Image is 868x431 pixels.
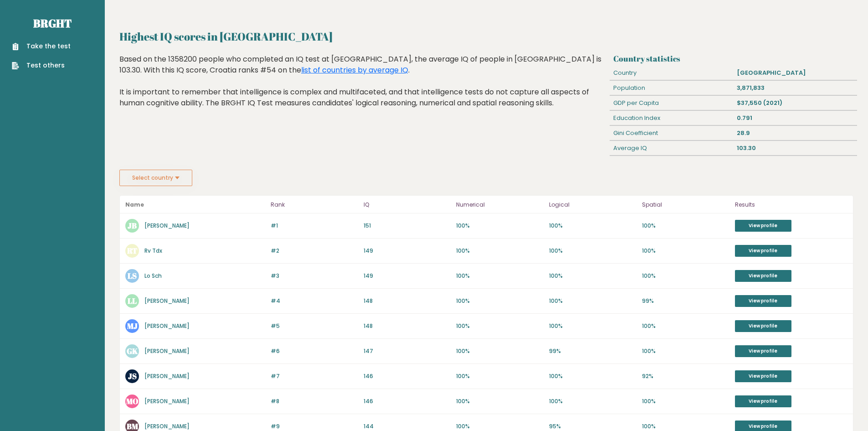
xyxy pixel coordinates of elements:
text: JB [128,220,137,231]
p: 95% [549,422,637,431]
text: RT [127,245,138,256]
div: Average IQ [610,141,733,156]
p: 147 [364,347,451,355]
div: 28.9 [734,126,857,140]
a: Take the test [12,42,71,51]
p: 100% [456,297,544,305]
a: Brght [33,16,72,31]
p: IQ [364,199,451,210]
a: [PERSON_NAME] [144,347,190,355]
p: 100% [456,247,544,255]
div: 103.30 [734,141,857,156]
p: #6 [271,347,358,355]
p: Results [735,199,847,210]
h3: Country statistics [613,54,853,63]
a: View profile [735,370,791,382]
a: View profile [735,345,791,357]
a: View profile [735,395,791,407]
p: Logical [549,199,637,210]
p: 100% [642,322,729,330]
text: MJ [127,321,138,331]
p: 100% [456,372,544,380]
p: 100% [549,322,637,330]
a: View profile [735,220,791,232]
text: JS [128,371,137,381]
p: 100% [642,272,729,280]
text: GK [127,346,138,356]
a: Test others [12,61,71,70]
div: Country [610,66,733,80]
p: 100% [456,397,544,405]
p: 100% [642,347,729,355]
a: View profile [735,295,791,307]
a: [PERSON_NAME] [144,397,190,405]
p: 146 [364,372,451,380]
div: GDP per Capita [610,96,733,110]
p: 100% [549,372,637,380]
p: 151 [364,222,451,230]
p: 100% [456,322,544,330]
p: Numerical [456,199,544,210]
a: [PERSON_NAME] [144,222,190,229]
div: 3,871,833 [734,81,857,95]
p: 149 [364,247,451,255]
p: #9 [271,422,358,431]
p: #3 [271,272,358,280]
p: 100% [642,422,729,431]
p: 146 [364,397,451,405]
a: list of countries by average IQ [301,65,408,75]
div: Education Index [610,111,733,125]
p: 100% [549,397,637,405]
p: 148 [364,297,451,305]
a: [PERSON_NAME] [144,297,190,305]
h2: Highest IQ scores in [GEOGRAPHIC_DATA] [119,28,853,45]
a: View profile [735,245,791,257]
text: LS [128,270,137,281]
div: $37,550 (2021) [734,96,857,110]
p: #5 [271,322,358,330]
p: 99% [642,297,729,305]
text: MO [126,396,139,406]
p: 100% [549,222,637,230]
a: [PERSON_NAME] [144,372,190,380]
p: 100% [642,222,729,230]
b: Name [125,201,144,208]
p: 100% [549,247,637,255]
div: Based on the 1358200 people who completed an IQ test at [GEOGRAPHIC_DATA], the average IQ of peop... [119,54,606,122]
p: 100% [549,297,637,305]
p: 99% [549,347,637,355]
a: View profile [735,270,791,282]
p: #8 [271,397,358,405]
p: 92% [642,372,729,380]
a: [PERSON_NAME] [144,322,190,330]
p: Spatial [642,199,729,210]
p: Rank [271,199,358,210]
p: 100% [456,347,544,355]
p: 100% [642,397,729,405]
p: 100% [456,222,544,230]
a: Rv Tdx [144,247,162,254]
text: LL [128,296,137,306]
p: 100% [642,247,729,255]
a: Lo Sch [144,272,162,280]
a: [PERSON_NAME] [144,422,190,430]
div: 0.791 [734,111,857,125]
p: 100% [456,422,544,431]
p: #7 [271,372,358,380]
p: 144 [364,422,451,431]
p: 100% [549,272,637,280]
div: [GEOGRAPHIC_DATA] [734,66,857,80]
button: Select country [119,170,192,186]
p: 148 [364,322,451,330]
p: 149 [364,272,451,280]
p: #4 [271,297,358,305]
div: Gini Coefficient [610,126,733,140]
div: Population [610,81,733,95]
a: View profile [735,320,791,332]
p: #2 [271,247,358,255]
p: 100% [456,272,544,280]
p: #1 [271,222,358,230]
